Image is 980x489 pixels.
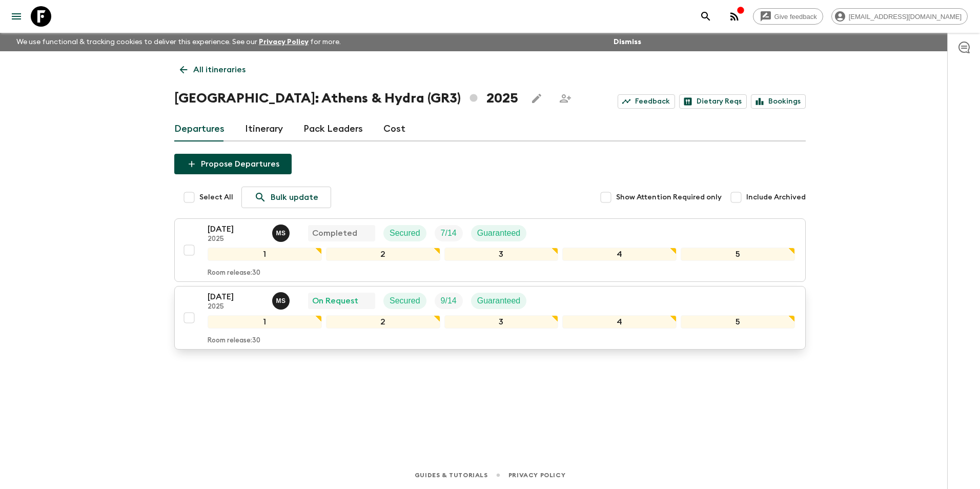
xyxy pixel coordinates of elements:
p: Guaranteed [477,227,521,239]
a: Itinerary [245,117,283,141]
p: 2025 [208,303,264,311]
p: Completed [312,227,357,239]
p: M S [276,297,285,305]
p: [DATE] [208,223,264,235]
a: Dietary Reqs [679,94,747,109]
a: Guides & Tutorials [415,470,488,481]
a: Privacy Policy [259,38,309,46]
span: Include Archived [746,192,806,202]
p: Room release: 30 [208,269,260,277]
div: Trip Fill [435,293,463,309]
button: Edit this itinerary [526,88,547,109]
p: Secured [390,227,420,239]
button: Dismiss [611,35,644,49]
div: [EMAIL_ADDRESS][DOMAIN_NAME] [831,8,968,25]
div: 3 [444,248,559,261]
p: 2025 [208,235,264,243]
a: All itineraries [174,59,251,80]
div: Trip Fill [435,225,463,241]
span: Magda Sotiriadis [272,228,292,236]
h1: [GEOGRAPHIC_DATA]: Athens & Hydra (GR3) 2025 [174,88,518,109]
span: [EMAIL_ADDRESS][DOMAIN_NAME] [843,13,967,21]
p: We use functional & tracking cookies to deliver this experience. See our for more. [12,33,345,51]
p: On Request [312,295,358,307]
button: Propose Departures [174,154,292,174]
a: Bulk update [241,187,331,208]
a: Privacy Policy [508,470,565,481]
div: 4 [562,248,677,261]
div: 2 [326,315,440,329]
span: Show Attention Required only [616,192,722,202]
div: Secured [383,293,426,309]
p: [DATE] [208,291,264,303]
p: 9 / 14 [441,295,457,307]
a: Cost [383,117,405,141]
a: Bookings [751,94,806,109]
div: 2 [326,248,440,261]
p: Bulk update [271,191,318,203]
div: 5 [681,248,795,261]
div: 3 [444,315,559,329]
button: [DATE]2025Magda SotiriadisOn RequestSecuredTrip FillGuaranteed12345Room release:30 [174,286,806,350]
button: MS [272,292,292,310]
p: Secured [390,295,420,307]
a: Departures [174,117,224,141]
div: Secured [383,225,426,241]
span: Magda Sotiriadis [272,295,292,303]
div: 5 [681,315,795,329]
a: Feedback [618,94,675,109]
div: 4 [562,315,677,329]
a: Pack Leaders [303,117,363,141]
button: search adventures [696,6,716,27]
p: All itineraries [193,64,246,76]
p: Guaranteed [477,295,521,307]
button: [DATE]2025Magda SotiriadisCompletedSecuredTrip FillGuaranteed12345Room release:30 [174,218,806,282]
span: Share this itinerary [555,88,576,109]
a: Give feedback [753,8,823,25]
div: 1 [208,248,322,261]
button: menu [6,6,27,27]
div: 1 [208,315,322,329]
p: 7 / 14 [441,227,457,239]
span: Select All [199,192,233,202]
span: Give feedback [769,13,823,21]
